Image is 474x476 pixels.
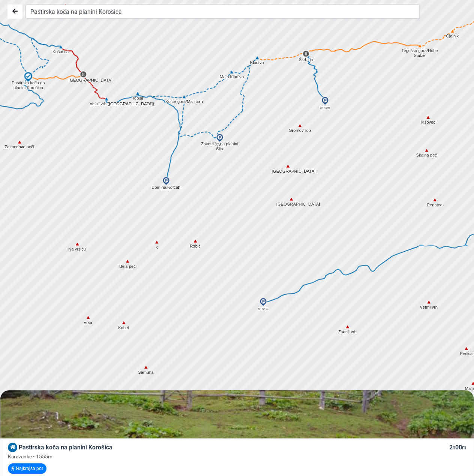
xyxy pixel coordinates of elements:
small: h [453,445,455,451]
input: Iskanje... [25,4,420,19]
span: 2 00 [449,444,466,451]
span: Pastirska koča na planini Korošica [19,444,112,451]
button: Nazaj [7,4,22,19]
small: m [462,445,466,451]
div: Karavanke • 1555m [8,453,466,460]
button: Najkrajša pot [8,463,46,474]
